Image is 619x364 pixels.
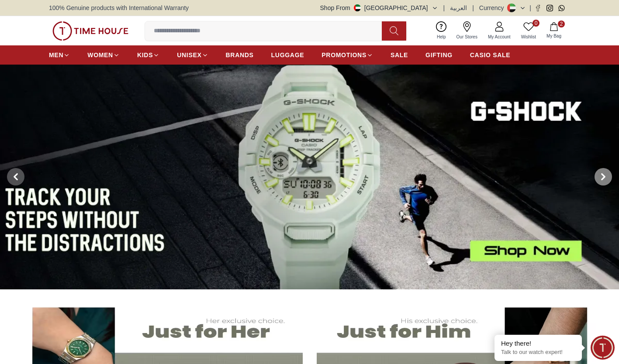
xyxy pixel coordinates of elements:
a: UNISEX [177,47,208,63]
a: CASIO SALE [470,47,511,63]
span: LUGGAGE [271,51,304,59]
a: PROMOTIONS [322,47,373,63]
span: WOMEN [87,51,113,59]
img: United Arab Emirates [354,4,361,11]
span: | [472,3,474,12]
span: | [443,3,445,12]
span: SALE [391,51,408,59]
span: Wishlist [518,34,539,40]
a: WOMEN [87,47,120,63]
span: 2 [558,21,565,27]
a: Facebook [535,5,541,11]
button: Shop From[GEOGRAPHIC_DATA] [320,3,438,12]
button: 2My Bag [541,21,567,41]
a: Instagram [546,5,553,11]
div: Hey there! [501,339,575,348]
a: 0Wishlist [516,20,541,42]
img: ... [52,21,128,41]
span: | [529,3,531,12]
span: GIFTING [425,51,453,59]
span: Our Stores [453,34,481,40]
span: Help [433,34,450,40]
span: My Bag [543,33,565,39]
span: PROMOTIONS [322,51,367,59]
div: Currency [479,3,508,12]
span: MEN [49,51,63,59]
a: MEN [49,47,70,63]
a: BRANDS [226,47,254,63]
a: Our Stores [451,20,483,42]
span: UNISEX [177,51,201,59]
a: GIFTING [425,47,453,63]
a: Whatsapp [558,5,565,11]
a: KIDS [137,47,159,63]
span: 100% Genuine products with International Warranty [49,3,189,12]
span: BRANDS [226,51,254,59]
p: Talk to our watch expert! [501,349,575,356]
a: LUGGAGE [271,47,304,63]
span: CASIO SALE [470,51,511,59]
a: Help [432,20,451,42]
a: SALE [391,47,408,63]
span: My Account [484,34,514,40]
span: 0 [533,20,539,27]
span: KIDS [137,51,153,59]
button: العربية [450,3,467,12]
div: Chat Widget [591,336,615,360]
